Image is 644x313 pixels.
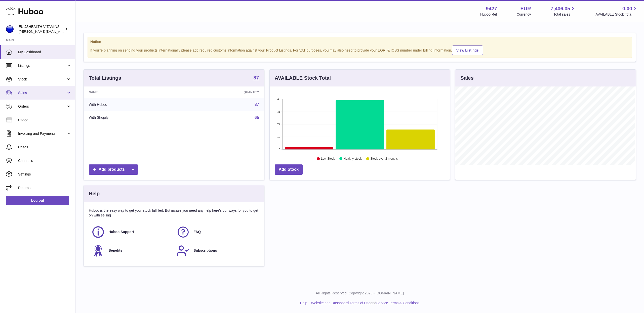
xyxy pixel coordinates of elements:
span: Returns [18,186,71,190]
div: If you're planning on sending your products internationally please add required customs informati... [90,45,629,55]
text: 48 [277,98,280,101]
text: 0 [279,148,280,151]
a: Add Stock [275,164,303,175]
span: Usage [18,118,71,122]
strong: EUR [520,5,531,12]
span: Benefits [108,248,122,253]
p: Huboo is the easy way to get your stock fulfilled. But incase you need any help here's our ways f... [89,208,259,218]
span: AVAILABLE Stock Total [595,12,638,17]
text: Healthy stock [343,157,362,161]
a: 7,406.05 Total sales [551,5,576,17]
strong: Notice [90,39,629,44]
div: EU JSHEALTH VITAMINS [19,24,64,34]
img: laura@jessicasepel.com [6,25,14,33]
span: Cases [18,145,71,150]
span: Settings [18,172,71,177]
text: 36 [277,110,280,113]
span: Sales [18,91,66,95]
th: Name [84,86,181,98]
div: Huboo Ref [480,12,497,17]
strong: 87 [253,75,259,80]
h3: AVAILABLE Stock Total [275,75,331,81]
td: With Shopify [84,111,181,124]
span: Invoicing and Payments [18,131,66,136]
span: Channels [18,158,71,163]
span: Stock [18,77,66,82]
span: Total sales [553,12,576,17]
span: Huboo Support [108,230,134,234]
a: 0.00 AVAILABLE Stock Total [595,5,638,17]
p: All Rights Reserved. Copyright 2025 - [DOMAIN_NAME] [79,291,640,296]
a: 87 [255,102,259,107]
a: Benefits [91,244,171,257]
span: FAQ [193,230,201,234]
span: 0.00 [622,5,632,12]
span: Orders [18,104,66,109]
a: Service Terms & Conditions [376,301,420,305]
a: FAQ [176,225,256,239]
h3: Sales [460,75,473,81]
a: Log out [6,196,69,205]
li: and [309,301,419,305]
div: Currency [517,12,531,17]
span: Listings [18,63,66,68]
td: With Huboo [84,98,181,111]
span: [PERSON_NAME][EMAIL_ADDRESS][DOMAIN_NAME] [19,29,101,33]
text: 12 [277,135,280,138]
span: 7,406.05 [551,5,570,12]
span: Subscriptions [193,248,217,253]
a: 65 [255,115,259,120]
th: Quantity [181,86,264,98]
a: View Listings [452,46,483,55]
h3: Total Listings [89,75,121,81]
a: Add products [89,164,138,175]
a: Subscriptions [176,244,256,257]
a: Help [300,301,307,305]
a: Website and Dashboard Terms of Use [311,301,370,305]
a: 87 [253,75,259,81]
strong: 9427 [486,5,497,12]
h3: Help [89,190,100,197]
span: My Dashboard [18,50,71,55]
text: 24 [277,123,280,126]
text: Low Stock [321,157,335,161]
a: Huboo Support [91,225,171,239]
text: Stock over 2 months [370,157,398,161]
